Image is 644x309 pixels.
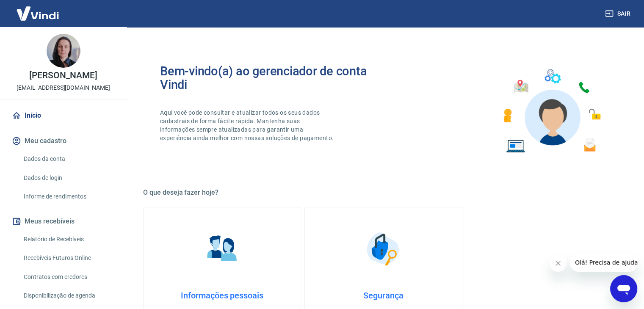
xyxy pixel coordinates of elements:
[570,253,637,272] iframe: Mensagem da empresa
[20,188,116,205] a: Informe de rendimentos
[362,228,405,270] img: Segurança
[17,83,110,92] p: [EMAIL_ADDRESS][DOMAIN_NAME]
[550,255,567,272] iframe: Fechar mensagem
[20,169,116,187] a: Dados de login
[157,290,287,301] h4: Informações pessoais
[610,275,637,302] iframe: Botão para abrir a janela de mensagens
[5,6,71,13] span: Olá! Precisa de ajuda?
[201,228,243,270] img: Informações pessoais
[10,132,116,150] button: Meu cadastro
[318,290,448,301] h4: Segurança
[20,268,116,286] a: Contratos com credores
[10,212,116,231] button: Meus recebíveis
[603,6,634,22] button: Sair
[20,287,116,304] a: Disponibilização de agenda
[29,71,97,80] p: [PERSON_NAME]
[160,64,384,91] h2: Bem-vindo(a) ao gerenciador de conta Vindi
[10,106,116,125] a: Início
[160,108,335,142] p: Aqui você pode consultar e atualizar todos os seus dados cadastrais de forma fácil e rápida. Mant...
[496,64,607,158] img: Imagem de um avatar masculino com diversos icones exemplificando as funcionalidades do gerenciado...
[20,231,116,248] a: Relatório de Recebíveis
[20,249,116,267] a: Recebíveis Futuros Online
[47,34,80,68] img: a78afdb1-fd15-47a8-9bdc-3248c4f9eea4.jpeg
[143,188,624,197] h5: O que deseja fazer hoje?
[10,0,65,26] img: Vindi
[20,150,116,168] a: Dados da conta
